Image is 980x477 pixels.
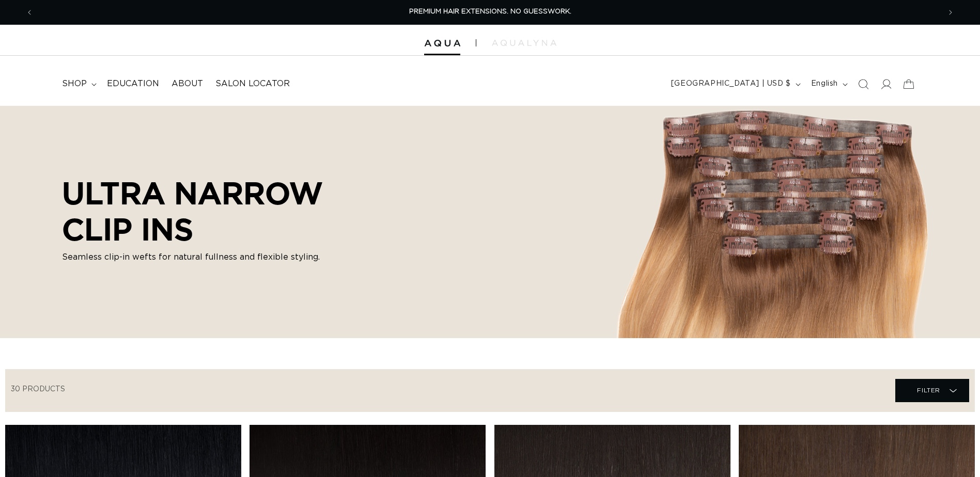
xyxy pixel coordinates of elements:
[18,3,41,22] button: Previous announcement
[172,78,203,89] span: About
[209,72,296,96] a: Salon Locator
[811,78,838,89] span: English
[101,72,165,96] a: Education
[409,8,571,15] span: PREMIUM HAIR EXTENSIONS. NO GUESSWORK.
[11,386,65,393] span: 30 products
[917,380,940,400] span: Filter
[107,78,159,89] span: Education
[895,379,969,402] summary: Filter
[56,72,101,96] summary: shop
[852,73,875,96] summary: Search
[492,40,556,46] img: aqualyna.com
[805,74,852,94] button: English
[62,251,398,264] p: Seamless clip-in wefts for natural fullness and flexible styling.
[939,3,962,22] button: Next announcement
[62,78,87,89] span: shop
[424,40,460,47] img: Aqua Hair Extensions
[671,78,791,89] span: [GEOGRAPHIC_DATA] | USD $
[665,74,805,94] button: [GEOGRAPHIC_DATA] | USD $
[215,78,290,89] span: Salon Locator
[165,72,209,96] a: About
[62,175,398,247] h2: ULTRA NARROW CLIP INS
